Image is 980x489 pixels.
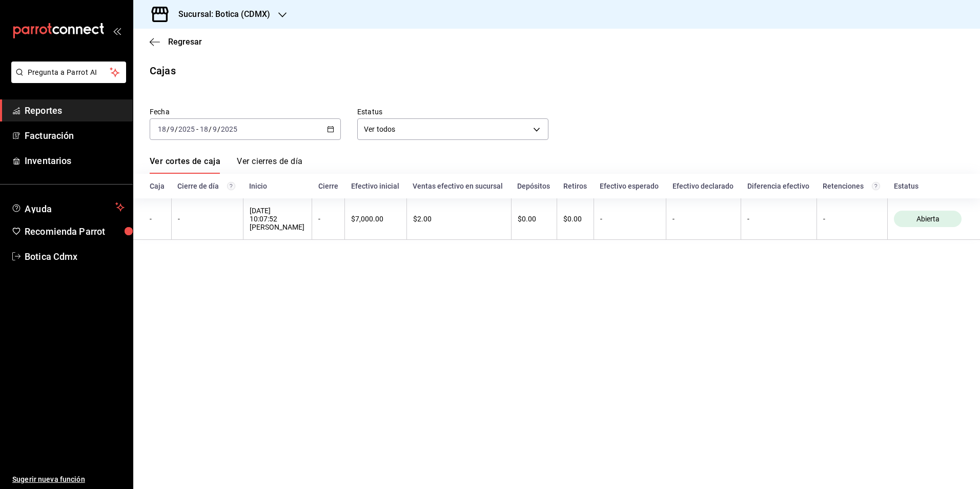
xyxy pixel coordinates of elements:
svg: Total de retenciones de propinas registradas [872,182,880,190]
span: - [196,125,198,133]
button: Pregunta a Parrot AI [11,62,126,83]
div: Ver todos [357,118,548,140]
span: / [175,125,178,133]
span: Ayuda [25,201,111,213]
div: - [318,215,338,223]
span: Pregunta a Parrot AI [28,67,110,78]
div: Inicio [249,182,306,190]
label: Estatus [357,108,548,115]
div: Estatus [894,182,964,190]
div: Ventas efectivo en sucursal [413,182,505,190]
span: / [167,125,170,133]
div: Cierre de día [177,182,237,190]
input: -- [170,125,175,133]
input: ---- [220,125,238,133]
div: - [823,215,882,223]
input: -- [157,125,167,133]
svg: El número de cierre de día es consecutivo y consolida todos los cortes de caja previos en un únic... [227,182,235,190]
div: $0.00 [518,215,551,223]
div: Efectivo declarado [672,182,735,190]
div: Efectivo inicial [351,182,400,190]
button: Regresar [150,37,202,47]
div: navigation tabs [150,156,302,174]
a: Pregunta a Parrot AI [7,74,126,85]
button: open_drawer_menu [113,27,121,35]
span: Regresar [168,37,202,47]
span: Sugerir nueva función [12,474,125,485]
h3: Sucursal: Botica (CDMX) [170,8,270,21]
div: - [600,215,660,223]
span: / [209,125,212,133]
div: $7,000.00 [351,215,400,223]
div: Depósitos [517,182,551,190]
div: Retenciones [823,182,882,190]
span: / [217,125,220,133]
span: Botica Cdmx [25,250,125,263]
div: Cierre [318,182,339,190]
input: -- [212,125,217,133]
div: $0.00 [563,215,587,223]
div: - [747,215,810,223]
div: Efectivo esperado [600,182,660,190]
a: Ver cortes de caja [150,156,220,174]
input: -- [199,125,209,133]
div: $2.00 [413,215,505,223]
div: Cajas [150,63,176,78]
div: [DATE] 10:07:52 [PERSON_NAME] [250,207,306,231]
div: - [178,215,237,223]
span: Reportes [25,104,125,117]
span: Abierta [912,215,944,223]
div: - [150,215,165,223]
div: Retiros [563,182,587,190]
a: Ver cierres de día [237,156,302,174]
div: Diferencia efectivo [747,182,811,190]
span: Recomienda Parrot [25,225,125,238]
span: Facturación [25,129,125,142]
div: Caja [150,182,165,190]
div: - [672,215,734,223]
span: Inventarios [25,154,125,168]
label: Fecha [150,108,341,115]
input: ---- [178,125,195,133]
